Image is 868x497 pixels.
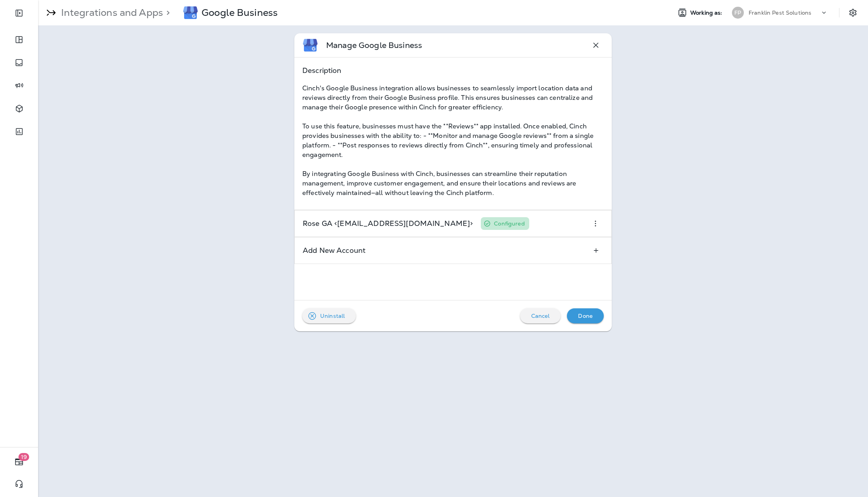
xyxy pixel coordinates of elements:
button: Expand Sidebar [8,5,30,21]
p: Done [578,313,593,319]
p: Description [302,65,604,76]
div: Cinch's Google Business integration allows businesses to seamlessly import location data and revi... [302,84,604,198]
button: Done [567,308,604,323]
p: Cancel [531,313,550,319]
p: Franklin Pest Solutions [749,10,811,16]
p: > [163,7,170,19]
button: 19 [8,454,30,470]
button: Cancel [520,308,561,323]
img: Google Business [302,37,318,53]
div: FP [732,7,744,19]
img: Google Business [182,5,198,21]
button: Settings [846,6,860,20]
p: Add New Account [303,247,365,254]
span: Working as: [690,10,724,16]
div: You have configured this credential. Click to edit it [481,217,529,230]
button: Uninstall [302,308,356,323]
p: Rose GA <[EMAIL_ADDRESS][DOMAIN_NAME]> [303,220,473,227]
span: 19 [19,453,29,461]
p: Integrations and Apps [58,7,163,19]
p: Uninstall [320,313,345,319]
p: Configured [494,220,524,227]
button: Add New Account [589,243,603,258]
p: Manage Google Business [326,40,422,51]
div: Google Business [202,7,278,19]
